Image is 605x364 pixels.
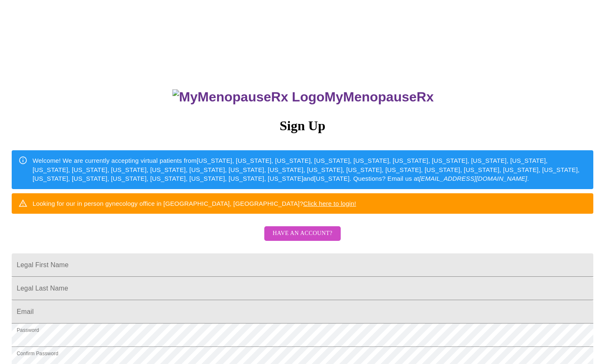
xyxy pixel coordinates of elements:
[33,153,587,186] div: Welcome! We are currently accepting virtual patients from [US_STATE], [US_STATE], [US_STATE], [US...
[303,200,356,207] a: Click here to login!
[13,89,594,105] h3: MyMenopauseRx
[33,196,356,211] div: Looking for our in person gynecology office in [GEOGRAPHIC_DATA], [GEOGRAPHIC_DATA]?
[264,226,341,241] button: Have an account?
[419,175,527,182] em: [EMAIL_ADDRESS][DOMAIN_NAME]
[273,228,332,239] span: Have an account?
[172,89,324,105] img: MyMenopauseRx Logo
[12,118,593,134] h3: Sign Up
[262,235,343,243] a: Have an account?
